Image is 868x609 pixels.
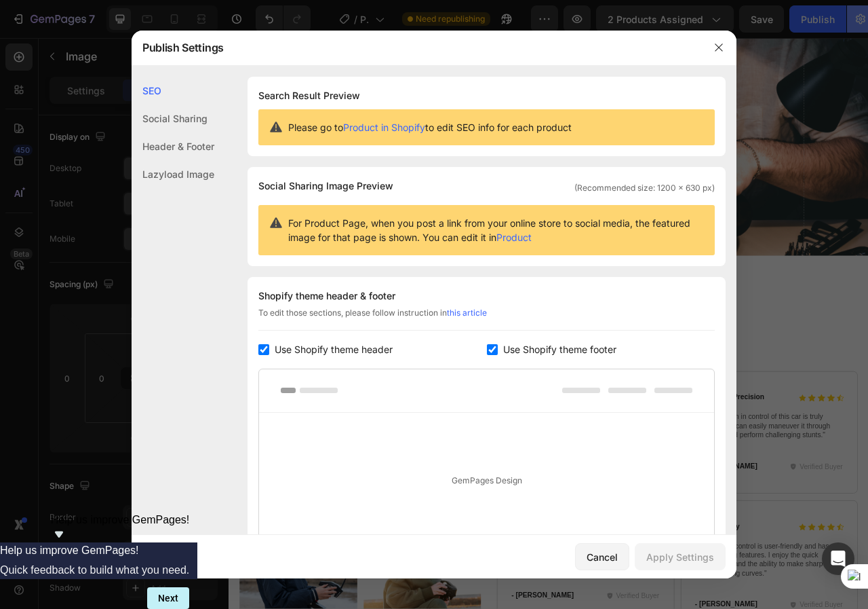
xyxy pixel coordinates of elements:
span: Use Shopify theme header [275,342,393,358]
a: Product [496,232,532,243]
a: this article [447,308,487,318]
div: SEO [132,77,214,105]
span: Please go to to edit SEO info for each product [288,120,572,134]
div: Lazyload Image [132,160,214,188]
p: "This car has outstanding performance! I love how smoothly and quickly it moves on all types of t... [359,477,548,512]
p: [PERSON_NAME] [115,186,310,207]
div: GemPages Design [259,413,714,549]
img: gempages_432750572815254551-b9e3cefc-3fea-444b-85ae-3171cb2b920b.png [176,5,249,77]
h1: Search Result Preview [258,88,715,104]
span: (Recommended size: 1200 x 630 px) [574,182,715,194]
img: gempages_432750572815254551-b56767e7-f6fe-4c71-ac51-75b67ed16645.png [14,424,163,574]
button: Apply Settings [635,543,726,570]
p: “We're confident you will love our products. If you are unsatisfied, contact our customer care te... [115,95,310,166]
p: - [PERSON_NAME] [593,540,684,551]
p: [PERSON_NAME] [115,213,310,230]
div: Header & Footer [132,132,214,160]
span: Use Shopify theme footer [503,342,616,358]
p: "The precision in control of this car is truly impressive. I can easily maneuver it through obsta... [593,477,782,512]
span: Social Sharing Image Preview [258,178,393,194]
div: Image [31,405,60,418]
h2: Client's Reviews [14,332,800,370]
div: Cancel [587,550,618,564]
span: Help us improve GemPages! [51,514,190,525]
p: Genuine feedback that speaks volumes about our exceptional products and service. [15,377,799,391]
div: Publish Settings [132,30,701,65]
p: Verified Buyer [726,539,781,553]
div: Open Intercom Messenger [822,542,854,575]
p: - [PERSON_NAME] [359,540,450,551]
div: Shopify theme header & footer [258,288,715,304]
div: 0 [81,580,95,591]
div: Social Sharing [132,105,214,132]
a: Product in Shopify [343,122,425,133]
div: Drop element here [521,82,593,93]
button: Cancel [575,543,629,570]
div: Drop element here [218,494,290,505]
button: Show survey - Help us improve GemPages! [51,514,190,542]
p: Outstanding Performance [359,452,481,464]
div: To edit those sections, please follow instruction in [258,307,715,331]
p: Impressive Precision [593,452,715,464]
span: For Product Page, when you post a link from your online store to social media, the featured image... [288,216,704,244]
p: Founder, Remote Racing Enthusiast [115,235,310,249]
p: Verified Buyer [493,539,548,553]
div: Apply Settings [646,550,714,564]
